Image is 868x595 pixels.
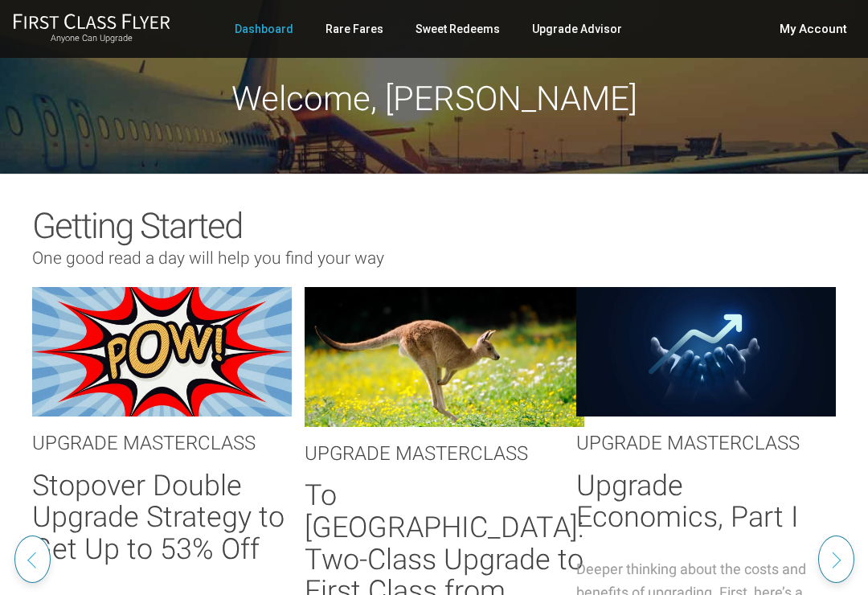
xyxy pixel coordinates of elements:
a: Dashboard [235,14,293,43]
a: First Class FlyerAnyone Can Upgrade [13,13,170,45]
h3: UPGRADE MASTERCLASS [305,443,584,464]
h3: UPGRADE MASTERCLASS [32,433,292,453]
span: One good read a day will help you find your way [32,248,384,268]
a: Upgrade Advisor [532,14,622,43]
img: First Class Flyer [13,13,170,30]
small: Anyone Can Upgrade [13,33,170,44]
h2: Upgrade Economics, Part I [576,470,836,534]
span: Welcome, [PERSON_NAME] [231,79,637,118]
a: Rare Fares [325,14,383,43]
h2: Stopover Double Upgrade Strategy to Get Up to 53% Off [32,470,292,566]
h3: UPGRADE MASTERCLASS [576,433,836,453]
span: Getting Started [32,205,242,247]
button: Previous slide [14,535,51,583]
a: Sweet Redeems [416,14,500,43]
span: My Account [780,19,847,39]
button: My Account [780,19,855,39]
button: Next slide [818,535,854,583]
